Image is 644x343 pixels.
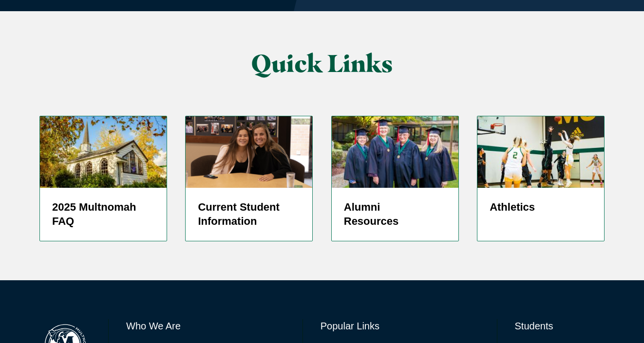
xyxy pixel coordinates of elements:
h5: 2025 Multnomah FAQ [52,200,154,229]
h2: Quick Links [137,50,508,77]
a: screenshot-2024-05-27-at-1.37.12-pm Current Student Information [185,116,313,241]
h6: Popular Links [321,319,479,333]
h5: Athletics [490,200,592,215]
h6: Who We Are [126,319,285,333]
img: screenshot-2024-05-27-at-1.37.12-pm [186,116,312,187]
h6: Students [515,319,605,333]
h5: Current Student Information [198,200,300,229]
a: 50 Year Alumni 2019 Alumni Resources [331,116,459,241]
img: WBBALL_WEB [477,116,604,187]
h5: Alumni Resources [344,200,446,229]
img: Prayer Chapel in Fall [40,116,167,187]
a: Women's Basketball player shooting jump shot Athletics [477,116,605,241]
img: 50 Year Alumni 2019 [332,116,458,187]
a: Prayer Chapel in Fall 2025 Multnomah FAQ [39,116,167,241]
